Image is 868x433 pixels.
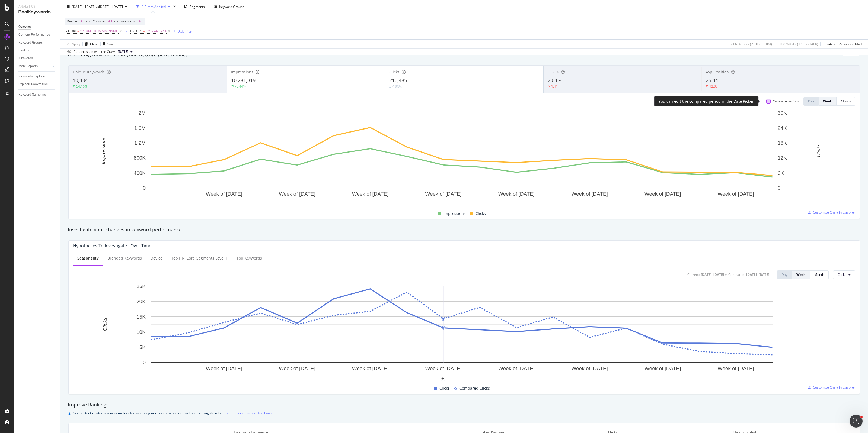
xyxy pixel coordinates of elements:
[18,48,56,53] a: Ranking
[777,270,792,279] button: Day
[810,270,829,279] button: Month
[73,410,274,416] div: See content-related business metrics focused on your relevant scope with actionable insights in the
[235,84,246,89] div: 70.44%
[142,4,166,9] div: 2 Filters Applied
[81,18,84,25] span: All
[781,272,787,277] div: Day
[224,410,274,416] a: Content Performance dashboard.
[814,272,824,277] div: Month
[96,4,123,9] span: vs [DATE] - [DATE]
[551,84,558,89] div: 1.41
[837,97,855,106] button: Month
[279,191,315,197] text: Week of [DATE]
[134,140,146,146] text: 1.2M
[779,41,818,46] div: 0.08 % URLs ( 131 on 146K )
[68,401,860,408] div: Improve Rankings
[206,191,242,197] text: Week of [DATE]
[107,41,115,46] div: Save
[136,299,146,304] text: 20K
[687,272,700,277] div: Current:
[730,41,772,46] div: 2.06 % Clicks ( 210K on 10M )
[389,69,400,75] span: Clicks
[108,18,112,25] span: All
[548,69,559,75] span: CTR %
[78,19,80,24] span: =
[18,48,30,53] div: Ranking
[439,385,450,392] span: Clicks
[778,155,787,161] text: 12K
[73,283,850,379] svg: A chart.
[18,92,46,98] div: Keyword Sampling
[425,366,461,371] text: Week of [DATE]
[67,19,77,24] span: Device
[441,377,445,381] div: plus
[83,40,98,48] button: Clear
[72,41,80,46] div: Apply
[190,4,205,9] span: Segments
[120,19,135,24] span: Keywords
[352,191,388,197] text: Week of [DATE]
[134,2,172,11] button: 2 Filters Applied
[151,256,162,261] div: Device
[77,256,99,261] div: Seasonality
[125,29,128,33] div: or
[825,41,864,46] div: Switch to Advanced Mode
[118,49,128,54] span: 2025 Aug. 31st
[18,82,48,87] div: Explorer Bookmarks
[136,283,146,289] text: 25K
[18,74,46,79] div: Keywords Explorer
[476,210,486,217] span: Clicks
[90,41,98,46] div: Clear
[93,19,105,24] span: Country
[181,2,207,11] button: Segments
[841,99,851,104] div: Month
[392,84,402,89] div: 0.83%
[65,2,129,11] button: [DATE] - [DATE]vs[DATE] - [DATE]
[778,170,784,176] text: 6K
[143,29,145,33] span: =
[706,69,729,75] span: Avg. Position
[808,210,855,215] a: Customize Chart in Explorer
[18,82,56,87] a: Explorer Bookmarks
[778,140,787,146] text: 18K
[571,191,608,197] text: Week of [DATE]
[389,86,391,88] img: Equal
[73,49,116,54] div: Data crossed with the Crawl
[352,366,388,371] text: Week of [DATE]
[813,385,855,390] span: Customize Chart in Explorer
[134,155,146,161] text: 800K
[808,99,814,104] div: Day
[231,69,253,75] span: Impressions
[459,385,490,392] span: Compared Clicks
[134,170,146,176] text: 400K
[136,329,146,335] text: 10K
[644,366,681,371] text: Week of [DATE]
[65,40,80,48] button: Apply
[778,125,787,131] text: 24K
[73,110,850,204] svg: A chart.
[134,125,146,131] text: 1.6M
[279,366,315,371] text: Week of [DATE]
[706,77,718,83] span: 25.44
[113,19,119,24] span: and
[803,97,819,106] button: Day
[819,97,837,106] button: Week
[76,84,87,89] div: 54.16%
[18,24,56,30] a: Overview
[80,27,119,35] span: ^.*[URL][DOMAIN_NAME]
[18,63,38,69] div: More Reports
[143,185,146,191] text: 0
[68,226,860,233] div: Investigate your changes in keyword performance
[443,210,466,217] span: Impressions
[231,77,256,83] span: 10,281,819
[644,191,681,197] text: Week of [DATE]
[219,4,244,9] div: Keyword Groups
[139,110,146,116] text: 2M
[850,415,863,428] iframe: Intercom live chat
[172,4,177,9] div: times
[792,270,810,279] button: Week
[136,19,138,24] span: =
[18,63,51,69] a: More Reports
[116,49,135,55] button: [DATE]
